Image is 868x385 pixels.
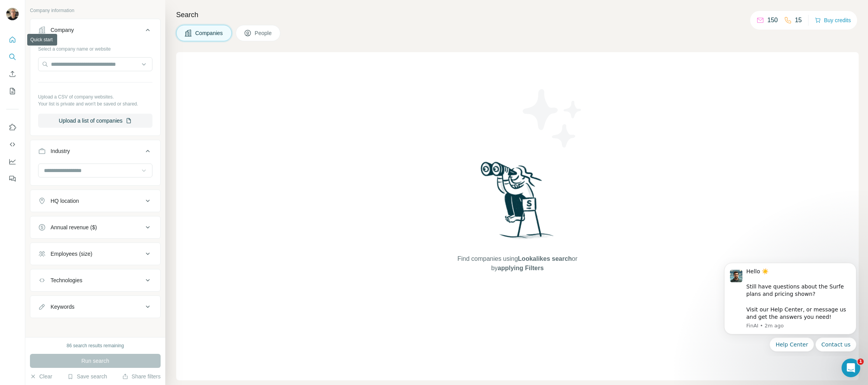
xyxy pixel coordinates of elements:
p: Your list is private and won't be saved or shared. [38,100,152,107]
p: 150 [767,16,778,25]
span: 1 [857,359,864,365]
span: applying Filters [498,265,544,271]
button: Keywords [30,297,160,316]
button: Save search [67,373,107,380]
button: Use Surfe on LinkedIn [6,120,19,134]
div: Annual revenue ($) [51,223,97,231]
button: Share filters [122,373,161,380]
button: Industry [30,142,160,163]
div: Select a company name or website [38,42,152,53]
div: 86 search results remaining [66,342,124,349]
button: Upload a list of companies [38,114,152,128]
p: Upload a CSV of company websites. [38,93,152,100]
span: Companies [195,29,224,37]
iframe: Intercom notifications message [712,256,868,356]
button: Enrich CSV [6,67,19,81]
span: Lookalikes search [518,255,572,262]
img: Avatar [6,8,19,20]
button: Clear [30,373,52,380]
button: Feedback [6,172,19,186]
iframe: Intercom live chat [842,359,860,377]
button: Quick start [6,33,19,47]
button: Buy credits [815,15,851,26]
button: Use Surfe API [6,137,19,151]
div: Company [51,26,74,34]
button: Company [30,21,160,42]
button: Annual revenue ($) [30,218,160,237]
button: Technologies [30,271,160,290]
span: People [255,29,273,37]
p: 15 [795,16,802,25]
button: Employees (size) [30,244,160,263]
div: Keywords [51,303,74,311]
button: My lists [6,84,19,98]
img: Surfe Illustration - Stars [518,83,588,153]
div: HQ location [51,197,79,205]
div: Employees (size) [51,250,92,258]
div: Technologies [51,276,82,284]
button: Dashboard [6,155,19,169]
span: Find companies using or by [455,254,579,273]
img: Surfe Illustration - Woman searching with binoculars [477,160,558,246]
p: Company information [30,7,161,14]
div: Industry [51,147,70,155]
button: HQ location [30,192,160,210]
h4: Search [176,9,859,20]
button: Search [6,50,19,64]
